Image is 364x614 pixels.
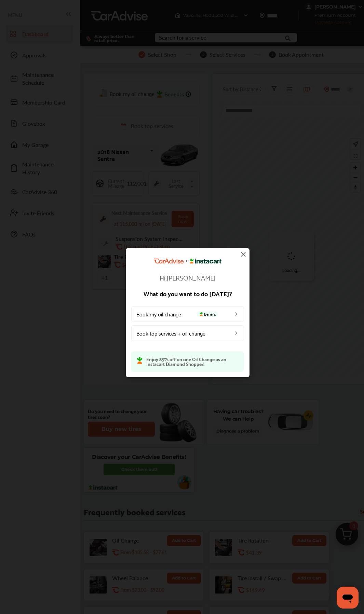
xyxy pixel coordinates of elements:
p: What do you want to do [DATE]? [131,290,244,296]
img: CarAdvise Instacart Logo [154,258,221,264]
a: Book top services + oil change [131,325,244,341]
span: Benefit [197,311,218,316]
img: left_arrow_icon.0f472efe.svg [233,311,239,316]
img: left_arrow_icon.0f472efe.svg [233,330,239,336]
img: instacart-icon.73bd83c2.svg [137,356,143,364]
iframe: Button to launch messaging window [337,587,359,609]
p: Enjoy 85% off on one Oil Change as an Instacart Diamond Shopper! [146,356,239,366]
img: close-icon.a004319c.svg [239,250,247,258]
a: Book my oil changeBenefit [131,306,244,322]
img: instacart-icon.73bd83c2.svg [199,312,204,316]
p: Hi, [PERSON_NAME] [131,274,244,281]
